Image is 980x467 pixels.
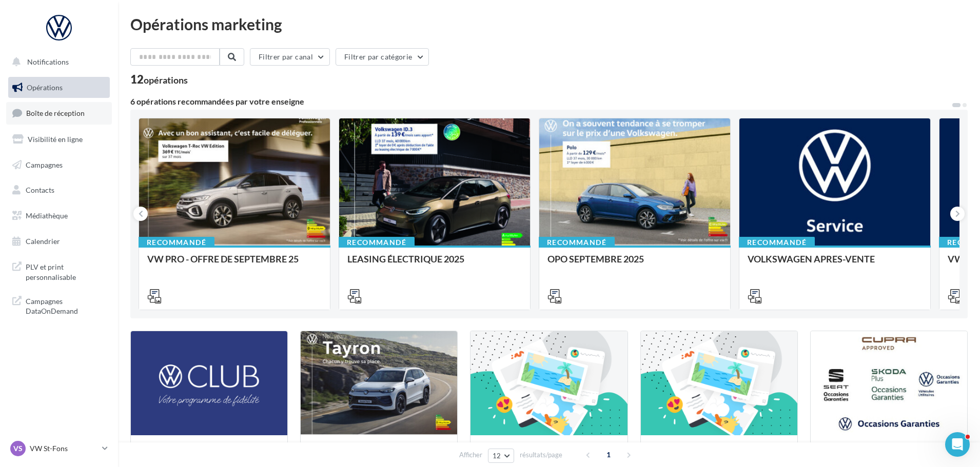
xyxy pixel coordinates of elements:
button: 12 [488,449,514,463]
iframe: Intercom live chat [945,432,970,457]
div: Recommandé [139,237,214,248]
a: VS VW St-Fons [8,439,110,458]
span: Afficher [459,450,482,460]
div: Recommandé [739,237,815,248]
button: Filtrer par catégorie [336,48,429,66]
div: Recommandé [539,237,615,248]
a: Boîte de réception [6,102,112,124]
span: 1 [600,446,617,463]
div: 12 [130,74,188,85]
a: Visibilité en ligne [6,129,112,150]
a: Opérations [6,77,112,98]
span: Campagnes DataOnDemand [26,294,106,316]
span: Visibilité en ligne [28,135,83,144]
span: Notifications [27,57,69,66]
a: Campagnes DataOnDemand [6,290,112,320]
div: VW PRO - OFFRE DE SEPTEMBRE 25 [147,254,322,274]
div: Opérations marketing [130,16,968,32]
span: PLV et print personnalisable [26,260,106,282]
div: Recommandé [339,237,415,248]
span: Médiathèque [26,211,68,220]
span: Calendrier [26,237,60,246]
span: Contacts [26,186,54,194]
div: opérations [144,75,188,85]
a: PLV et print personnalisable [6,256,112,286]
a: Campagnes [6,154,112,176]
span: Opérations [27,83,63,92]
span: Campagnes [26,160,63,169]
p: VW St-Fons [30,443,98,454]
span: VS [13,443,23,454]
div: VOLKSWAGEN APRES-VENTE [748,254,922,274]
div: OPO SEPTEMBRE 2025 [547,254,722,274]
button: Filtrer par canal [250,48,330,66]
button: Notifications [6,51,108,73]
div: LEASING ÉLECTRIQUE 2025 [347,254,522,274]
span: Boîte de réception [26,109,85,117]
a: Contacts [6,179,112,201]
a: Calendrier [6,231,112,252]
span: résultats/page [520,450,562,460]
a: Médiathèque [6,205,112,227]
div: 6 opérations recommandées par votre enseigne [130,97,951,106]
span: 12 [493,452,501,460]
